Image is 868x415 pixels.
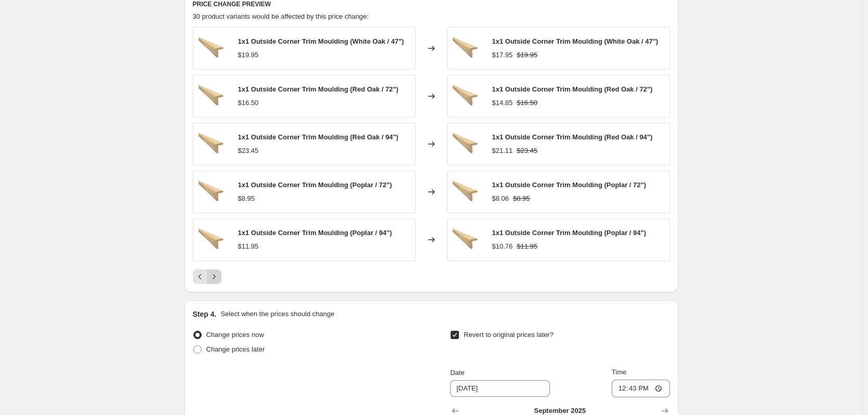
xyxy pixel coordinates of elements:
span: Revert to original prices later? [464,331,554,339]
strike: $23.45 [517,146,537,156]
div: $23.45 [238,146,259,156]
div: $14.85 [492,98,513,108]
h2: Step 4. [193,309,217,319]
span: 1x1 Outside Corner Trim Moulding (Poplar / 72") [238,181,392,189]
div: $17.95 [492,50,513,60]
div: $8.95 [238,193,255,204]
img: OutsideCornerMoldingWhiteOak_80x.jpg [199,33,230,64]
span: 1x1 Outside Corner Trim Moulding (White Oak / 47") [238,37,404,45]
div: $10.76 [492,241,513,252]
span: Date [450,369,464,377]
span: Time [612,368,626,376]
p: Select when the prices should change [220,309,334,319]
span: 1x1 Outside Corner Trim Moulding (White Oak / 47") [492,37,659,45]
strike: $19.95 [517,50,537,60]
span: Change prices later [206,345,265,353]
div: $21.11 [492,146,513,156]
img: OutsideCornerMoldingWhiteOak_80x.jpg [199,176,230,207]
button: Next [207,269,221,284]
img: OutsideCornerMoldingWhiteOak_80x.jpg [453,81,484,112]
img: OutsideCornerMoldingWhiteOak_80x.jpg [199,81,230,112]
strike: $11.95 [517,241,537,252]
span: 1x1 Outside Corner Trim Moulding (Red Oak / 72") [492,85,653,93]
nav: Pagination [193,269,221,284]
img: OutsideCornerMoldingWhiteOak_80x.jpg [453,176,484,207]
span: 1x1 Outside Corner Trim Moulding (Red Oak / 94") [492,133,653,141]
span: 1x1 Outside Corner Trim Moulding (Poplar / 94") [238,229,392,237]
span: Change prices now [206,331,264,339]
input: 12:00 [612,380,670,397]
div: $19.95 [238,50,259,60]
span: 30 product variants would be affected by this price change: [193,12,369,20]
div: $8.06 [492,193,509,204]
img: OutsideCornerMoldingWhiteOak_80x.jpg [453,33,484,64]
div: $11.95 [238,241,259,252]
img: OutsideCornerMoldingWhiteOak_80x.jpg [453,128,484,160]
strike: $16.50 [517,98,537,108]
strike: $8.95 [513,193,530,204]
span: 1x1 Outside Corner Trim Moulding (Poplar / 72") [492,181,647,189]
img: OutsideCornerMoldingWhiteOak_80x.jpg [199,224,230,255]
div: $16.50 [238,98,259,108]
span: 1x1 Outside Corner Trim Moulding (Poplar / 94") [492,229,647,237]
span: 1x1 Outside Corner Trim Moulding (Red Oak / 94") [238,133,399,141]
button: Previous [193,269,207,284]
input: 9/23/2025 [450,380,550,397]
span: 1x1 Outside Corner Trim Moulding (Red Oak / 72") [238,85,399,93]
img: OutsideCornerMoldingWhiteOak_80x.jpg [453,224,484,255]
img: OutsideCornerMoldingWhiteOak_80x.jpg [199,128,230,160]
